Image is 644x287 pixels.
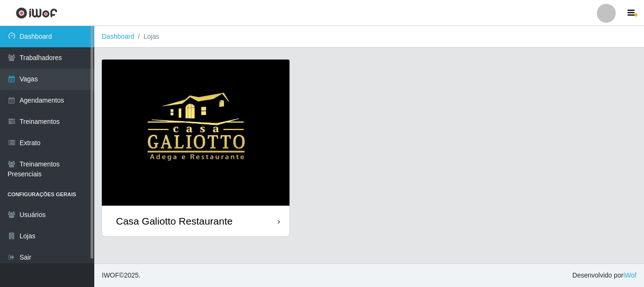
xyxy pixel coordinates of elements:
[623,271,636,279] a: iWof
[102,271,119,279] span: IWOF
[134,32,159,42] li: Lojas
[16,7,58,19] img: CoreUI Logo
[116,215,232,227] div: Casa Galiotto Restaurante
[102,60,289,206] img: cardImg
[102,270,140,280] span: © 2025 .
[94,26,644,48] nav: breadcrumb
[102,60,289,236] a: Casa Galiotto Restaurante
[572,270,636,280] span: Desenvolvido por
[102,33,134,40] a: Dashboard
